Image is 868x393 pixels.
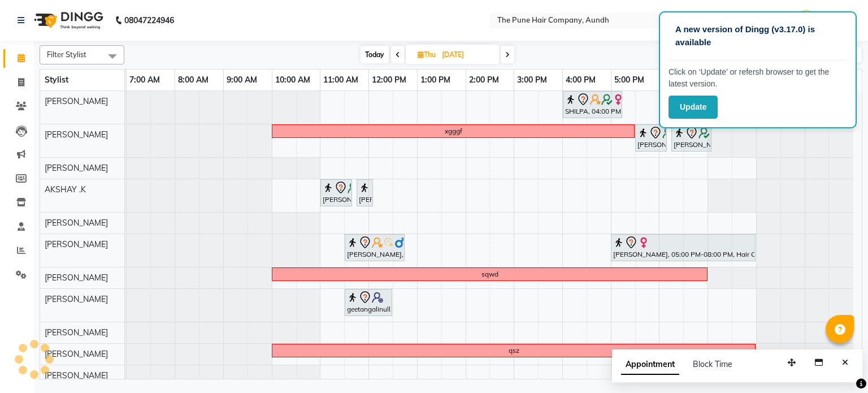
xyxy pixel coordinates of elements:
span: [PERSON_NAME] [45,96,108,106]
div: [PERSON_NAME], 11:30 AM-12:45 PM, Cut Under 20 year (Boy) [346,236,403,260]
div: [PERSON_NAME], 06:15 PM-07:05 PM, [PERSON_NAME] Crafting [672,126,710,150]
span: [PERSON_NAME] [45,163,108,173]
span: [PERSON_NAME] [45,273,108,283]
span: Block Time [693,359,732,369]
span: [PERSON_NAME] [45,370,108,381]
div: [PERSON_NAME], 11:45 AM-12:05 PM, [PERSON_NAME] Crafting [358,181,372,205]
img: logo [29,5,106,36]
span: [PERSON_NAME] [45,129,108,140]
div: SHILPA, 04:00 PM-05:15 PM, Hair wash medium [564,93,621,116]
div: qsz [509,346,519,356]
span: Stylist [45,75,68,85]
span: Filter Stylist [47,50,86,59]
a: 5:00 PM [611,72,647,88]
span: [PERSON_NAME] [45,239,108,249]
a: 2:00 PM [466,72,502,88]
b: 08047224946 [124,5,174,36]
a: 8:00 AM [175,72,211,88]
span: [PERSON_NAME] [45,349,108,359]
span: AKSHAY .K [45,184,86,195]
div: geetangalinull, 11:30 AM-12:30 PM, Hair wash & blow dry -medium [346,291,391,314]
span: Today [361,46,389,63]
a: 9:00 AM [224,72,260,88]
span: Appointment [621,355,679,375]
input: 2025-09-04 [439,46,495,63]
iframe: chat widget [821,348,857,382]
p: Click on ‘Update’ or refersh browser to get the latest version. [669,66,847,90]
p: A new version of Dingg (v3.17.0) is available [675,23,840,49]
a: 12:00 PM [369,72,409,88]
div: xgggf [445,126,462,136]
span: [PERSON_NAME] [45,327,108,338]
a: 3:00 PM [514,72,550,88]
div: [PERSON_NAME], 05:00 PM-08:00 PM, Hair Color Inoa - scalp advance with touchup 2 Inch [612,236,754,260]
span: [PERSON_NAME] [45,294,108,304]
span: Thu [415,50,439,59]
span: [PERSON_NAME] [45,218,108,228]
a: 4:00 PM [563,72,598,88]
div: [PERSON_NAME], 11:00 AM-11:40 AM, Cut [DEMOGRAPHIC_DATA] (Expert) [322,181,351,205]
div: [PERSON_NAME], 05:30 PM-06:10 PM, Cut [DEMOGRAPHIC_DATA] (Expert) [636,126,666,150]
button: Update [669,96,718,119]
div: sqwd [481,269,498,279]
a: 1:00 PM [418,72,453,88]
a: 10:00 AM [272,72,313,88]
a: 7:00 AM [127,72,163,88]
img: Admin [796,10,816,30]
a: 11:00 AM [320,72,361,88]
